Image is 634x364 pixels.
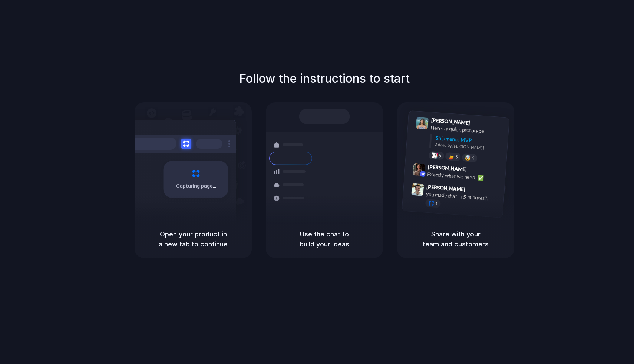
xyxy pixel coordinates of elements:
[435,134,504,146] div: Shipments MVP
[427,170,501,183] div: Exactly what we need! ✅
[430,124,505,136] div: Here's a quick prototype
[431,116,470,127] span: [PERSON_NAME]
[439,153,441,158] span: 8
[239,70,410,87] h1: Follow the instructions to start
[472,120,488,129] span: 9:41 AM
[435,202,438,206] span: 1
[435,142,503,152] div: Added by [PERSON_NAME]
[427,163,467,173] span: [PERSON_NAME]
[465,155,471,161] div: 🤯
[469,166,484,175] span: 9:42 AM
[426,182,466,193] span: [PERSON_NAME]
[455,155,458,159] span: 5
[275,229,374,249] h5: Use the chat to build your ideas
[143,229,243,249] h5: Open your product in a new tab to continue
[406,229,505,249] h5: Share with your team and customers
[426,190,500,203] div: you made that in 5 minutes?!
[472,156,475,160] span: 3
[468,186,483,195] span: 9:47 AM
[176,182,217,190] span: Capturing page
